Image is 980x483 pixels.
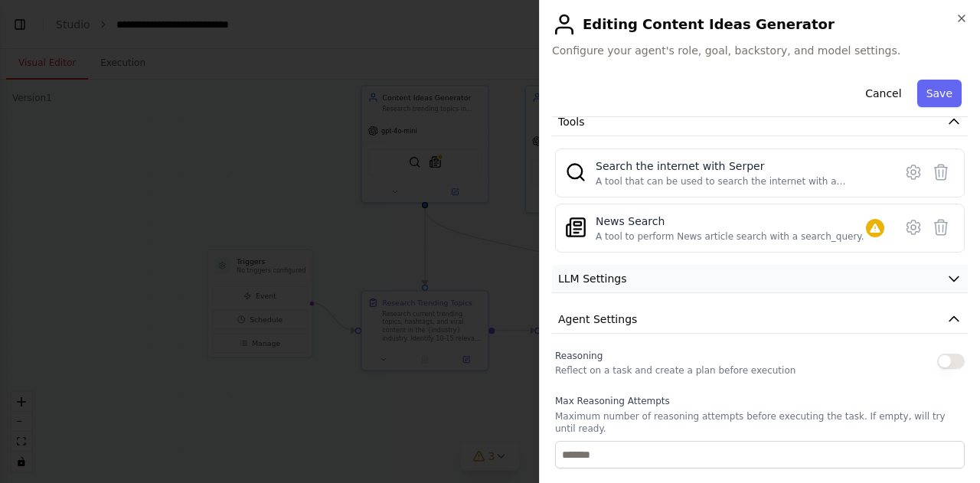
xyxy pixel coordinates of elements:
[552,265,968,293] button: LLM Settings
[596,230,864,243] div: A tool to perform News article search with a search_query.
[900,158,927,186] button: Configure tool
[552,12,968,37] h2: Editing Content Ideas Generator
[555,351,603,361] span: Reasoning
[555,395,965,407] label: Max Reasoning Attempts
[555,364,795,377] p: Reflect on a task and create a plan before execution
[552,43,968,58] span: Configure your agent's role, goal, backstory, and model settings.
[856,80,910,107] button: Cancel
[565,162,586,183] img: SerperDevTool
[927,158,955,186] button: Delete tool
[552,305,968,334] button: Agent Settings
[558,271,627,286] span: LLM Settings
[900,214,927,241] button: Configure tool
[565,217,586,238] img: SerplyNewsSearchTool
[552,108,968,136] button: Tools
[555,410,965,435] p: Maximum number of reasoning attempts before executing the task. If empty, will try until ready.
[596,214,864,229] div: News Search
[917,80,962,107] button: Save
[596,175,884,188] div: A tool that can be used to search the internet with a search_query. Supports different search typ...
[596,158,884,174] div: Search the internet with Serper
[558,312,637,327] span: Agent Settings
[558,114,585,129] span: Tools
[927,214,955,241] button: Delete tool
